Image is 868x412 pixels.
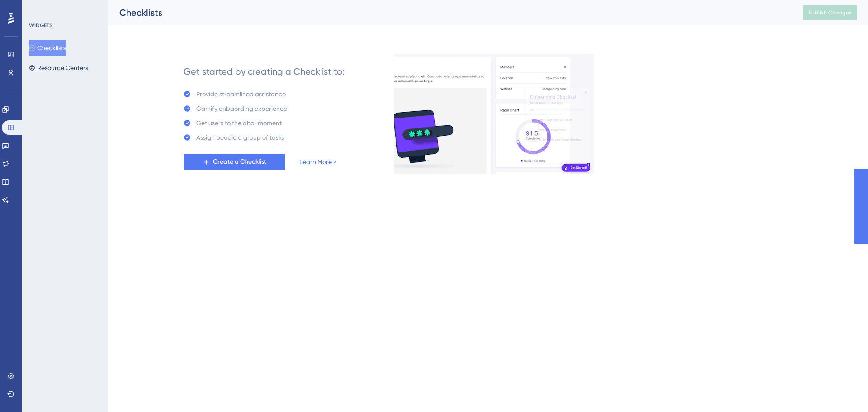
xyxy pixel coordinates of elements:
div: Assign people a group of tasks [196,132,284,143]
div: Get started by creating a Checklist to: [184,65,344,78]
button: Create a Checklist [184,154,285,170]
a: Learn More > [299,156,336,167]
iframe: UserGuiding AI Assistant Launcher [830,376,857,403]
div: WIDGETS [29,22,52,29]
button: Checklists [29,40,66,56]
div: Checklists [119,6,780,19]
img: e28e67207451d1beac2d0b01ddd05b56.gif [394,54,594,174]
span: Publish Changes [808,9,852,16]
button: Resource Centers [29,60,88,76]
span: Create a Checklist [213,156,266,167]
div: Gamify onbaording experience [196,103,287,114]
button: Publish Changes [803,5,857,20]
div: Provide streamlined assistance [196,89,286,99]
div: Get users to the aha-moment [196,118,282,128]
